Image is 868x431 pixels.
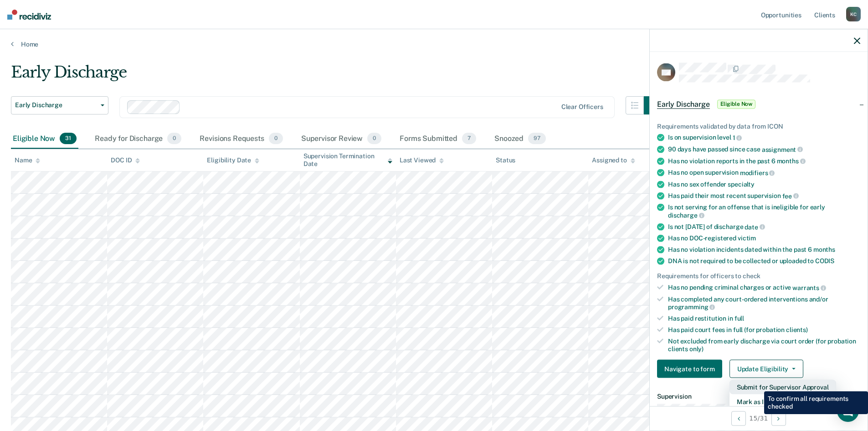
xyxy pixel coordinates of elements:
div: 15 / 31 [650,406,868,430]
span: months [777,157,806,165]
div: Revisions Requests [198,129,284,149]
div: Clear officers [561,103,603,111]
div: Has no open supervision [668,169,860,177]
span: clients) [786,326,808,333]
span: fee [782,192,799,199]
span: programming [668,303,715,311]
img: Recidiviz [7,10,51,20]
span: victim [738,234,756,242]
span: discharge [668,212,704,219]
span: CODIS [815,257,834,265]
div: Supervisor Review [299,129,384,149]
span: months [813,246,835,253]
span: 31 [60,133,77,145]
div: Early Discharge [11,63,662,89]
button: Update Eligibility [729,360,803,378]
span: modifiers [740,169,775,177]
div: Eligibility Date [207,156,259,164]
a: Navigate to form link [657,360,726,378]
button: Next Opportunity [771,411,786,426]
span: only) [689,345,704,352]
button: Previous Opportunity [731,411,746,426]
div: Has paid their most recent supervision [668,192,860,200]
div: K C [846,7,861,21]
button: Submit for Supervisor Approval [729,380,836,395]
span: specialty [728,180,755,187]
button: Navigate to form [657,360,722,378]
div: Has no violation incidents dated within the past 6 [668,246,860,254]
span: 1 [733,134,742,141]
div: Requirements for officers to check [657,272,860,280]
div: Has completed any court-ordered interventions and/or [668,295,860,311]
div: Status [496,156,515,164]
div: Last Viewed [400,156,444,164]
span: date [745,223,765,230]
dt: Supervision [657,393,860,400]
div: Forms Submitted [398,129,478,149]
button: Mark as Ineligible [729,395,836,409]
div: Name [15,156,40,164]
div: Is not serving for an offense that is ineligible for early [668,203,860,219]
div: Has no sex offender [668,180,860,188]
div: Early DischargeEligible Now [650,89,868,119]
div: Has no pending criminal charges or active [668,284,860,292]
span: assignment [762,145,803,153]
span: Eligible Now [717,99,756,109]
span: 0 [269,133,283,145]
div: Not excluded from early discharge via court order (for probation clients [668,337,860,353]
div: DNA is not required to be collected or uploaded to [668,257,860,265]
div: Eligible Now [11,129,78,149]
div: Has no violation reports in the past 6 [668,157,860,165]
div: Is not [DATE] of discharge [668,223,860,231]
span: 0 [367,133,381,145]
div: 90 days have passed since case [668,145,860,154]
div: Requirements validated by data from ICON [657,122,860,130]
div: Has paid restitution in [668,315,860,322]
span: full [734,315,744,322]
div: Is on supervision level [668,134,860,142]
div: DOC ID [111,156,140,164]
span: Early Discharge [15,101,97,109]
span: 0 [167,133,181,145]
span: Early Discharge [657,99,710,109]
div: Has paid court fees in full (for probation [668,326,860,334]
span: 7 [462,133,476,145]
a: Home [11,40,857,48]
div: Snoozed [493,129,548,149]
div: Supervision Termination Date [303,152,392,168]
span: warrants [792,284,826,291]
div: Ready for Discharge [93,129,183,149]
div: Open Intercom Messenger [837,400,859,422]
span: 97 [528,133,546,145]
div: Has no DOC-registered [668,234,860,242]
div: Assigned to [592,156,635,164]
